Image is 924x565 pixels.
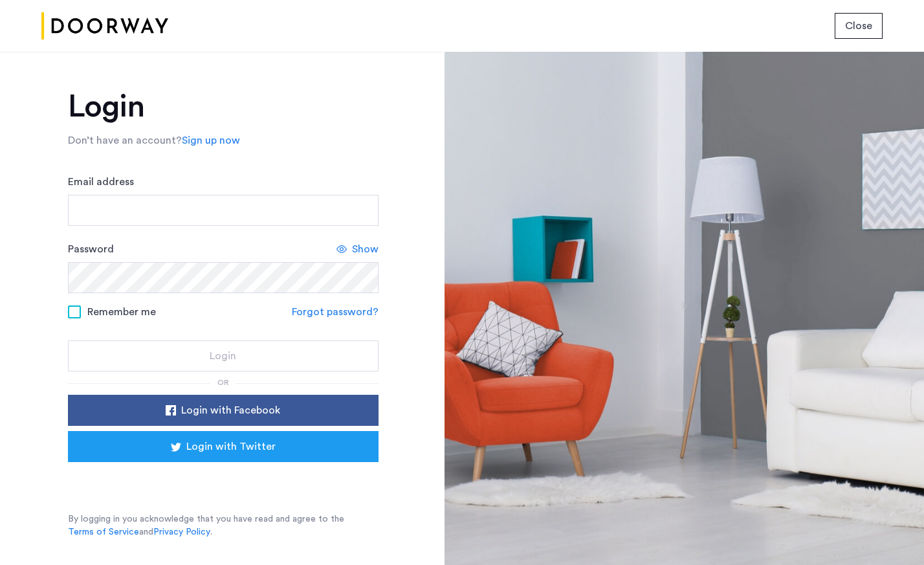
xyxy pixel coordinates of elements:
[182,133,240,148] a: Sign up now
[41,2,168,50] img: logo
[68,513,379,538] p: By logging in you acknowledge that you have read and agree to the and .
[68,135,182,146] span: Don’t have an account?
[68,395,379,426] button: button
[210,348,236,364] span: Login
[186,439,276,454] span: Login with Twitter
[68,91,379,122] h1: Login
[352,241,379,257] span: Show
[87,466,359,494] iframe: Sign in with Google Button
[68,340,379,371] button: button
[87,304,156,320] span: Remember me
[68,241,114,257] label: Password
[835,13,883,39] button: button
[845,18,872,34] span: Close
[217,379,229,386] span: or
[68,431,379,462] button: button
[68,526,139,538] a: Terms of Service
[181,403,280,418] span: Login with Facebook
[153,526,210,538] a: Privacy Policy
[292,304,379,320] a: Forgot password?
[68,174,134,190] label: Email address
